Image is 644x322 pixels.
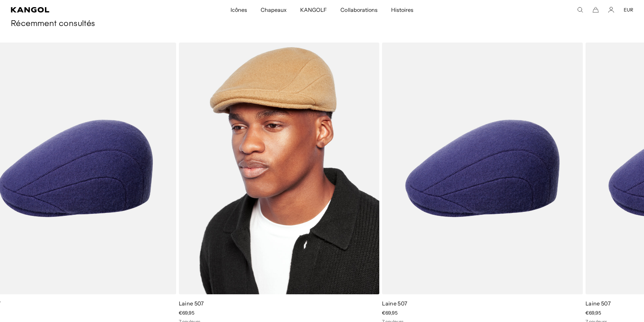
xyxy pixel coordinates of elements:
font: Histoires [391,6,413,13]
a: Laine 507 [179,300,204,307]
button: Panier [593,7,599,13]
span: €69,95 [179,310,194,316]
font: Collaborations [340,6,377,13]
span: €69,95 [382,310,398,316]
font: Icônes [231,6,247,13]
img: Laine 507 [382,43,583,294]
font: Laine 507 [586,300,611,307]
a: Kangol [11,7,153,13]
summary: Rechercher ici [577,7,583,13]
font: Chapeaux [261,6,287,13]
button: EUR [624,7,633,13]
img: Laine 507 [179,43,380,294]
font: KANGOLF [300,6,327,13]
a: Compte [608,7,614,13]
a: Laine 507 [382,300,407,307]
span: €69,95 [586,310,601,316]
font: Récemment consultés [11,20,95,28]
